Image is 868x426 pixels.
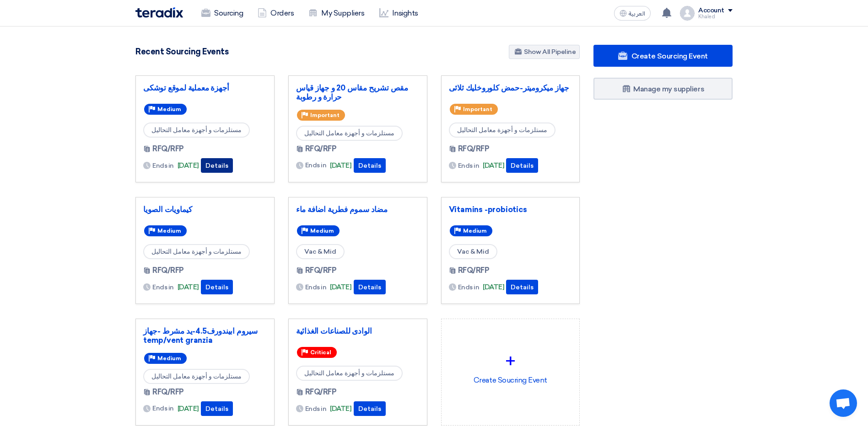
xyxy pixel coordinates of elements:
[143,326,267,345] a: سيروم ابيندورف4.5-يد مشرط -جهاز temp/vent granzia
[593,78,733,100] a: Manage my suppliers
[178,160,199,171] span: [DATE]
[135,47,228,57] h4: Recent Sourcing Events
[449,83,572,92] a: جهاز ميكروميتر-حمض كلوروخليك ثلاثى
[631,52,708,60] span: Create Sourcing Event
[157,355,181,362] span: Medium
[449,122,555,138] span: مستلزمات و أجهزة معامل التحاليل
[458,144,490,154] span: RFQ/RFP
[330,160,351,171] span: [DATE]
[330,404,351,414] span: [DATE]
[178,282,199,293] span: [DATE]
[354,158,386,173] button: Details
[449,326,572,407] div: Create Soucring Event
[143,205,267,214] a: كيماويات الصويا
[135,7,183,18] img: Teradix logo
[152,161,174,170] span: Ends in
[178,404,199,414] span: [DATE]
[305,160,327,170] span: Ends in
[194,3,250,23] a: Sourcing
[372,3,426,23] a: Insights
[458,161,480,170] span: Ends in
[305,265,337,276] span: RFQ/RFP
[157,228,181,234] span: Medium
[296,205,420,214] a: مضاد سموم فطرية اضافة ماء
[143,244,250,259] span: مستلزمات و أجهزة معامل التحاليل
[305,404,327,414] span: Ends in
[305,387,337,398] span: RFQ/RFP
[506,158,538,173] button: Details
[449,347,572,375] div: +
[463,106,492,112] span: Important
[305,144,337,154] span: RFQ/RFP
[152,404,174,413] span: Ends in
[830,389,857,417] div: Open chat
[201,401,233,416] button: Details
[310,228,334,234] span: Medium
[296,326,420,335] a: الوادى للصناعات الغذائية
[483,160,504,171] span: [DATE]
[143,122,250,138] span: مستلزمات و أجهزة معامل التحاليل
[614,6,651,21] button: العربية
[449,244,497,259] span: Vac & Mid
[152,144,184,154] span: RFQ/RFP
[250,3,301,23] a: Orders
[483,282,504,293] span: [DATE]
[152,387,184,398] span: RFQ/RFP
[152,282,174,292] span: Ends in
[296,244,345,259] span: Vac & Mid
[458,265,490,276] span: RFQ/RFP
[301,3,372,23] a: My Suppliers
[143,83,267,92] a: أجهزة معملية لموقع توشكى
[296,83,420,101] a: مقص تشريح مقاس 20 و جهاز قياس حرارة و رطوبة
[458,282,480,292] span: Ends in
[354,280,386,294] button: Details
[354,401,386,416] button: Details
[310,112,340,118] span: Important
[449,205,572,214] a: Vitamins -probiotics
[201,158,233,173] button: Details
[305,282,327,292] span: Ends in
[330,282,351,293] span: [DATE]
[201,280,233,294] button: Details
[310,349,331,356] span: Critical
[698,14,733,19] div: Khaled
[506,280,538,294] button: Details
[152,265,184,276] span: RFQ/RFP
[698,7,724,15] div: Account
[143,369,250,384] span: مستلزمات و أجهزة معامل التحاليل
[463,228,487,234] span: Medium
[157,106,181,112] span: Medium
[509,45,580,59] a: Show All Pipeline
[629,11,645,17] span: العربية
[680,6,695,21] img: profile_test.png
[296,126,403,141] span: مستلزمات و أجهزة معامل التحاليل
[296,366,403,381] span: مستلزمات و أجهزة معامل التحاليل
